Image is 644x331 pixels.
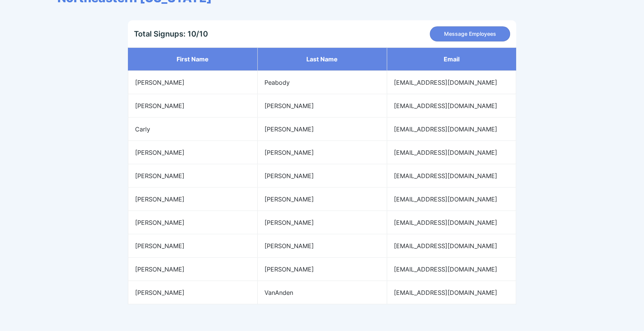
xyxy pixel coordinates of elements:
[128,117,257,141] td: Carly
[257,117,387,141] td: [PERSON_NAME]
[134,29,208,38] div: Total Signups: 10/10
[257,71,387,94] td: Peabody
[387,94,516,117] td: [EMAIL_ADDRESS][DOMAIN_NAME]
[128,211,257,234] td: [PERSON_NAME]
[257,188,387,211] td: [PERSON_NAME]
[387,141,516,164] td: [EMAIL_ADDRESS][DOMAIN_NAME]
[430,26,510,41] button: Message Employees
[257,234,387,258] td: [PERSON_NAME]
[128,281,257,304] td: [PERSON_NAME]
[257,47,387,71] th: Last name
[128,188,257,211] td: [PERSON_NAME]
[387,211,516,234] td: [EMAIL_ADDRESS][DOMAIN_NAME]
[257,164,387,188] td: [PERSON_NAME]
[387,47,516,71] th: Email
[128,94,257,117] td: [PERSON_NAME]
[257,94,387,117] td: [PERSON_NAME]
[257,141,387,164] td: [PERSON_NAME]
[387,234,516,258] td: [EMAIL_ADDRESS][DOMAIN_NAME]
[257,281,387,304] td: VanAnden
[128,47,257,71] th: First name
[387,258,516,281] td: [EMAIL_ADDRESS][DOMAIN_NAME]
[257,211,387,234] td: [PERSON_NAME]
[257,258,387,281] td: [PERSON_NAME]
[387,188,516,211] td: [EMAIL_ADDRESS][DOMAIN_NAME]
[128,234,257,258] td: [PERSON_NAME]
[128,141,257,164] td: [PERSON_NAME]
[387,71,516,94] td: [EMAIL_ADDRESS][DOMAIN_NAME]
[387,281,516,304] td: [EMAIL_ADDRESS][DOMAIN_NAME]
[128,71,257,94] td: [PERSON_NAME]
[128,258,257,281] td: [PERSON_NAME]
[387,117,516,141] td: [EMAIL_ADDRESS][DOMAIN_NAME]
[387,164,516,188] td: [EMAIL_ADDRESS][DOMAIN_NAME]
[444,30,496,38] span: Message Employees
[128,164,257,188] td: [PERSON_NAME]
